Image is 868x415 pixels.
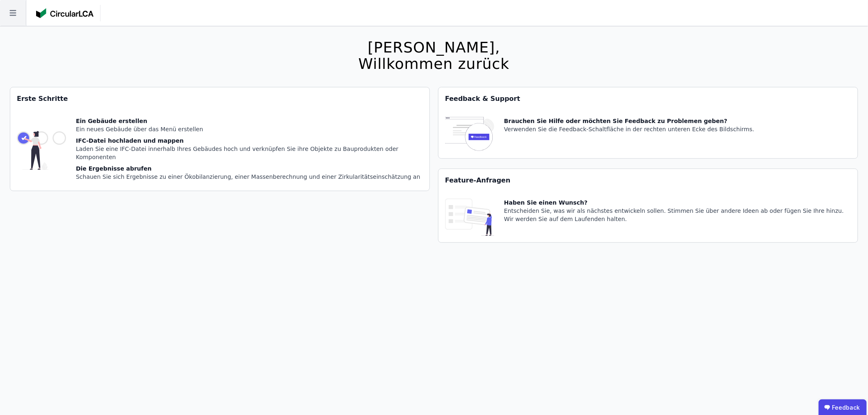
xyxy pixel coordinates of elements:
div: Die Ergebnisse abrufen [76,164,423,173]
div: [PERSON_NAME], [359,39,509,56]
div: Verwenden Sie die Feedback-Schaltfläche in der rechten unteren Ecke des Bildschirms. [504,125,754,133]
div: Ein neues Gebäude über das Menü erstellen [76,125,423,133]
img: feature_request_tile-UiXE1qGU.svg [445,198,494,236]
div: Laden Sie eine IFC-Datei innerhalb Ihres Gebäudes hoch und verknüpfen Sie ihre Objekte zu Bauprod... [76,145,423,161]
div: IFC-Datei hochladen und mappen [76,137,423,145]
img: feedback-icon-HCTs5lye.svg [445,117,494,152]
div: Erste Schritte [10,87,429,110]
div: Haben Sie einen Wunsch? [504,198,851,207]
div: Entscheiden Sie, was wir als nächstes entwickeln sollen. Stimmen Sie über andere Ideen ab oder fü... [504,207,851,223]
div: Schauen Sie sich Ergebnisse zu einer Ökobilanzierung, einer Massenberechnung und einer Zirkularit... [76,173,423,181]
div: Ein Gebäude erstellen [76,117,423,125]
div: Feature-Anfragen [439,169,858,192]
div: Feedback & Support [439,87,858,110]
img: getting_started_tile-DrF_GRSv.svg [17,117,66,184]
div: Willkommen zurück [359,56,509,72]
img: Concular [36,8,94,18]
div: Brauchen Sie Hilfe oder möchten Sie Feedback zu Problemen geben? [504,117,754,125]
